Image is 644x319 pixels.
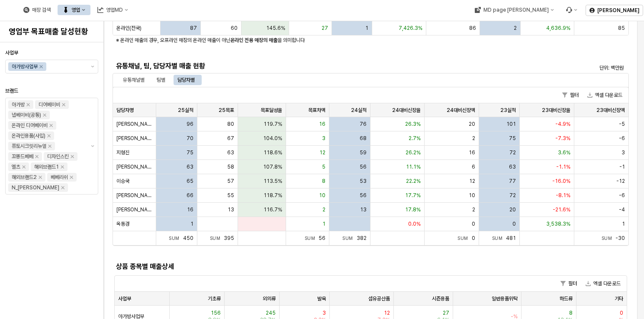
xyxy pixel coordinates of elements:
span: -8.1% [556,192,570,199]
span: 26.3% [405,121,421,128]
span: 450 [183,235,193,241]
div: 꼬똥드베베 [12,152,33,161]
h4: 영업부 목표매출 달성현황 [9,27,95,36]
span: 온라인(전국) [116,25,142,32]
div: 담당자별 [172,75,200,85]
span: 이승국 [116,178,129,185]
div: Menu item 6 [560,5,582,15]
div: Remove 온라인용품(사입) [47,134,51,137]
span: 일반용품위탁 [492,295,518,302]
span: 76 [360,121,367,128]
span: Sum [457,236,472,241]
span: 13 [360,206,367,213]
span: 기초류 [208,295,221,302]
span: -6 [619,135,625,142]
span: 20 [469,121,475,128]
span: -7.3% [555,135,570,142]
span: 0 [620,309,623,316]
span: 63 [509,163,516,170]
span: 119.7% [264,121,282,128]
span: -21.6% [553,206,570,213]
span: 6 [472,163,475,170]
div: 온라인 디어베이비 [12,121,48,130]
span: 27 [443,309,449,316]
span: 395 [224,235,234,241]
span: 59 [360,149,367,156]
span: 24대비신장율 [392,107,421,114]
span: Sum [305,236,319,241]
span: 0 [472,220,475,227]
span: -16.0% [552,178,570,185]
span: [PERSON_NAME] [116,192,152,199]
span: 3 [322,309,326,316]
span: 57 [227,178,234,185]
span: 245 [266,309,276,316]
button: 필터 [559,90,582,100]
p: [PERSON_NAME] [597,7,639,14]
main: App Frame [104,21,644,319]
span: 68 [360,135,367,142]
h5: 상품 종목별 매출상세 [116,262,496,271]
span: 70 [187,135,193,142]
span: 72 [509,192,516,199]
span: 섬유공산품 [368,295,390,302]
div: 매장 검색 [32,7,51,13]
span: [PERSON_NAME] [116,206,152,213]
span: 13 [228,206,234,213]
span: 67 [227,135,234,142]
div: 디자인스킨 [47,152,69,161]
span: 기타 [615,295,623,302]
span: 시즌용품 [432,295,449,302]
div: MD page [PERSON_NAME] [483,7,548,13]
span: 481 [506,235,516,241]
span: 27 [322,25,328,32]
span: 77 [509,178,516,185]
p: 단위: 백만원 [505,64,624,72]
span: 0.0% [408,220,421,227]
span: 66 [187,192,193,199]
span: 56 [360,192,367,199]
span: 101 [506,121,516,128]
span: 104.0% [263,135,282,142]
span: [PERSON_NAME] [116,121,152,128]
span: Sum [492,236,506,241]
span: 65 [187,178,193,185]
div: Remove N_이야이야오 [61,186,64,189]
span: 80 [227,121,234,128]
span: 10 [469,192,475,199]
span: 87 [190,25,197,32]
button: 매장 검색 [18,5,56,15]
span: 16 [469,149,475,156]
span: 1 [322,220,325,227]
div: 유통채널별 [123,75,145,85]
span: -1.1% [556,163,570,170]
span: 목표차액 [308,107,325,114]
div: Remove 해외브랜드2 [39,175,42,179]
span: 5 [322,163,325,170]
span: 22.2% [406,178,421,185]
span: 2 [322,206,325,213]
span: 17.8% [405,206,421,213]
div: 팀별 [151,75,171,85]
div: 영업 [58,5,90,15]
div: Remove 엘츠 [22,165,26,169]
span: Sum [342,236,357,241]
div: 엘츠 [12,163,20,171]
button: 영업MD [92,5,133,15]
span: 96 [187,121,193,128]
span: 8 [569,309,573,316]
span: 16 [319,121,325,128]
span: 2 [472,135,475,142]
span: -6 [619,192,625,199]
span: 63 [227,149,234,156]
span: 담당자명 [116,107,134,114]
span: 58 [227,163,234,170]
span: 60 [231,25,238,32]
span: 63 [187,163,193,170]
span: 0 [472,235,475,241]
span: 23실적 [500,107,516,114]
button: 제안 사항 표시 [87,98,98,194]
div: 아가방 [12,100,25,109]
span: -1 [619,163,625,170]
span: 목표달성율 [261,107,282,114]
